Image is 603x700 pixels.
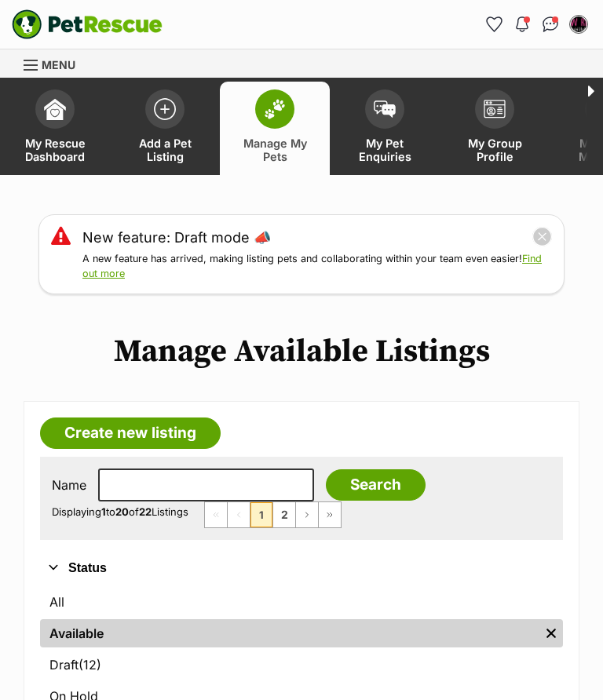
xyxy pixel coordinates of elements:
button: close [532,227,552,246]
a: Available [40,619,539,647]
span: Menu [42,58,75,71]
span: My Group Profile [459,137,530,163]
img: pet-enquiries-icon-7e3ad2cf08bfb03b45e93fb7055b45f3efa6380592205ae92323e6603595dc1f.svg [374,100,396,118]
span: Previous page [228,502,250,527]
a: Page 2 [273,502,295,527]
input: Search [326,469,426,501]
a: Manage My Pets [220,82,330,175]
img: chat-41dd97257d64d25036548639549fe6c8038ab92f7586957e7f3b1b290dea8141.svg [543,16,559,32]
a: Create new listing [40,417,221,449]
button: Notifications [510,12,535,37]
a: Menu [24,49,86,78]
button: My account [566,12,591,37]
p: A new feature has arrived, making listing pets and collaborating within your team even easier! [82,252,552,282]
span: Page 1 [250,502,272,527]
ul: Account quick links [481,12,591,37]
img: dashboard-icon-eb2f2d2d3e046f16d808141f083e7271f6b2e854fb5c12c21221c1fb7104beca.svg [44,98,66,120]
a: Next page [296,502,318,527]
span: Add a Pet Listing [130,137,200,163]
a: Draft [40,651,563,679]
span: First page [205,502,227,527]
span: Displaying to of Listings [52,505,188,518]
span: My Rescue Dashboard [20,137,90,163]
a: New feature: Draft mode 📣 [82,227,271,248]
img: group-profile-icon-3fa3cf56718a62981997c0bc7e787c4b2cf8bcc04b72c1350f741eb67cf2f40e.svg [484,100,506,118]
img: manage-my-pets-icon-02211641906a0b7f246fdf0571729dbe1e7629f14944591b6c1af311fb30b64b.svg [264,99,286,119]
span: My Pet Enquiries [349,137,420,163]
strong: 22 [139,505,152,518]
nav: Pagination [204,501,342,528]
img: Kelly Davidson profile pic [571,16,587,32]
a: Find out more [82,253,542,279]
label: Name [52,478,86,492]
a: Last page [319,502,341,527]
a: Favourites [481,12,506,37]
a: My Group Profile [440,82,550,175]
span: Manage My Pets [239,137,310,163]
a: My Pet Enquiries [330,82,440,175]
a: PetRescue [12,9,163,39]
strong: 1 [101,505,106,518]
img: notifications-46538b983faf8c2785f20acdc204bb7945ddae34d4c08c2a6579f10ce5e182be.svg [516,16,528,32]
strong: 20 [115,505,129,518]
a: All [40,588,563,616]
img: logo-e224e6f780fb5917bec1dbf3a21bbac754714ae5b6737aabdf751b685950b380.svg [12,9,163,39]
img: add-pet-listing-icon-0afa8454b4691262ce3f59096e99ab1cd57d4a30225e0717b998d2c9b9846f56.svg [154,98,176,120]
a: Add a Pet Listing [110,82,220,175]
button: Status [40,558,563,578]
a: Remove filter [539,619,563,647]
a: Conversations [538,12,563,37]
span: (12) [79,655,101,674]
